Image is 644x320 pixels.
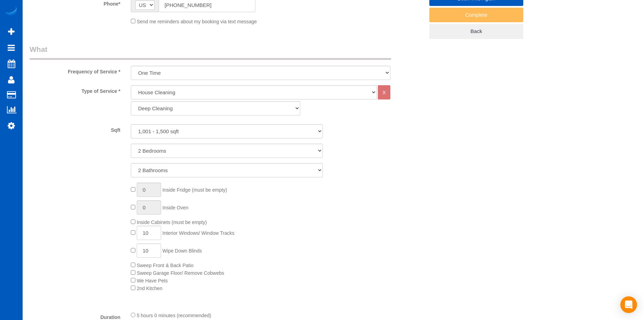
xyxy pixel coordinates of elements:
label: Sqft [24,124,126,134]
div: Open Intercom Messenger [620,296,637,313]
a: Back [429,24,523,39]
span: 5 hours 0 minutes (recommended) [137,313,211,318]
img: Automaid Logo [4,7,18,17]
span: Inside Cabinets (must be empty) [137,219,207,225]
span: We Have Pets [137,278,168,283]
span: Sweep Garage Floor/ Remove Cobwebs [137,270,224,276]
span: Inside Oven [162,205,189,210]
label: Type of Service * [24,85,126,95]
span: Send me reminders about my booking via text message [137,19,257,24]
span: Sweep Front & Back Patio [137,263,193,268]
span: 2nd Kitchen [137,286,162,291]
label: Frequency of Service * [24,66,126,75]
span: Wipe Down Blinds [162,248,202,254]
legend: What [30,44,391,60]
span: Inside Fridge (must be empty) [162,187,227,193]
span: Interior Windows/ Window Tracks [162,230,234,236]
